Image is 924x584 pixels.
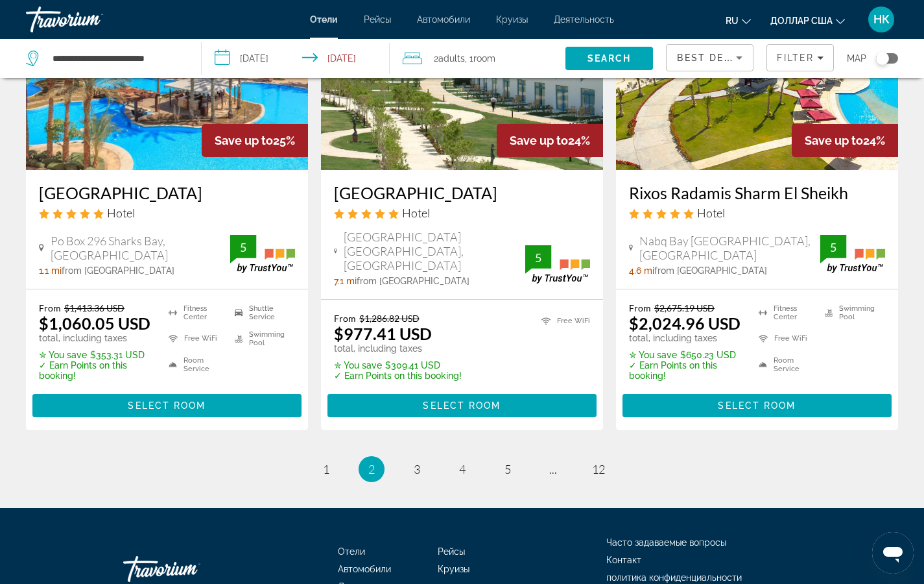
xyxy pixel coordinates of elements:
[334,360,382,371] span: ✮ You save
[752,329,819,348] li: Free WiFi
[465,49,495,67] span: , 1
[873,12,890,26] font: НК
[525,245,590,284] img: TrustYou guest rating badge
[629,350,677,360] span: ✮ You save
[629,183,885,202] a: Rixos Radamis Sharm El Sheikh
[606,555,641,565] font: Контакт
[770,16,833,26] font: доллар США
[622,394,892,417] button: Select Room
[334,371,462,381] p: ✓ Earn Points on this booking!
[438,53,465,64] span: Adults
[162,355,229,374] li: Room Service
[327,397,597,411] a: Select Room
[697,206,725,220] span: Hotel
[62,265,174,276] span: from [GEOGRAPHIC_DATA]
[629,206,885,220] div: 5 star Hotel
[565,47,653,70] button: Search
[629,265,654,276] span: 4.6 mi
[606,537,726,548] a: Часто задаваемые вопросы
[334,360,462,371] p: $309.41 USD
[752,355,819,374] li: Room Service
[726,11,751,30] button: Изменить язык
[310,14,338,25] a: Отели
[496,14,528,25] a: Круизы
[473,53,495,64] span: Room
[364,14,391,25] a: Рейсы
[334,206,590,220] div: 5 star Hotel
[39,265,62,276] span: 1.1 mi
[654,302,715,313] del: $2,675.19 USD
[592,462,605,476] span: 12
[818,302,885,322] li: Swimming Pool
[202,124,308,157] div: 25%
[51,49,182,68] input: Search hotel destination
[334,276,357,286] span: 7.1 mi
[820,235,885,273] img: TrustYou guest rating badge
[639,234,820,262] span: Nabq Bay [GEOGRAPHIC_DATA], [GEOGRAPHIC_DATA]
[230,235,295,273] img: TrustYou guest rating badge
[334,324,432,343] ins: $977.41 USD
[497,124,603,157] div: 24%
[334,183,590,202] a: [GEOGRAPHIC_DATA]
[128,400,206,411] span: Select Room
[629,333,742,343] p: total, including taxes
[39,360,152,381] p: ✓ Earn Points on this booking!
[805,134,863,147] span: Save up to
[162,329,229,348] li: Free WiFi
[39,350,87,360] span: ✮ You save
[39,206,295,220] div: 5 star Hotel
[677,50,742,66] mat-select: Sort by
[39,350,152,360] p: $353.31 USD
[417,14,470,25] a: Автомобили
[228,302,295,322] li: Shuttle Service
[202,39,390,78] button: Select check in and out date
[402,206,430,220] span: Hotel
[726,16,739,26] font: ru
[554,14,614,25] a: Деятельность
[752,302,819,322] li: Fitness Center
[39,333,152,343] p: total, including taxes
[434,49,465,67] span: 2
[368,462,375,476] span: 2
[847,49,866,67] span: Map
[587,53,632,64] span: Search
[344,230,525,273] span: [GEOGRAPHIC_DATA] [GEOGRAPHIC_DATA], [GEOGRAPHIC_DATA]
[323,462,329,476] span: 1
[654,265,767,276] span: from [GEOGRAPHIC_DATA]
[228,329,295,348] li: Swimming Pool
[338,564,391,574] a: Автомобили
[864,6,898,33] button: Меню пользователя
[792,124,898,157] div: 24%
[777,53,814,63] span: Filter
[606,572,742,583] a: политика конфиденциальности
[438,546,465,557] font: Рейсы
[629,360,742,381] p: ✓ Earn Points on this booking!
[677,53,744,63] span: Best Deals
[438,564,469,574] a: Круизы
[334,343,462,354] p: total, including taxes
[390,39,565,78] button: Travelers: 2 adults, 0 children
[414,462,420,476] span: 3
[718,400,796,411] span: Select Room
[39,183,295,202] a: [GEOGRAPHIC_DATA]
[423,400,501,411] span: Select Room
[51,234,230,262] span: Po Box 296 Sharks Bay, [GEOGRAPHIC_DATA]
[230,239,256,255] div: 5
[459,462,466,476] span: 4
[338,546,365,557] a: Отели
[39,302,61,313] span: From
[510,134,568,147] span: Save up to
[766,44,834,71] button: Filters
